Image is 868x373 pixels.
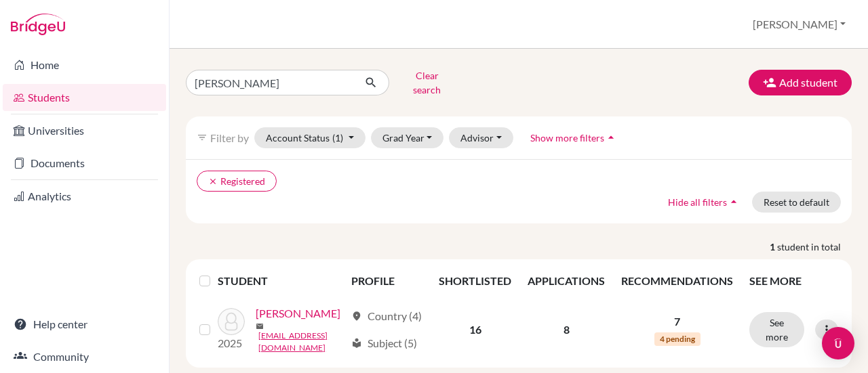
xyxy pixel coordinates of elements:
span: Filter by [210,131,249,144]
span: location_on [351,311,362,322]
a: [PERSON_NAME] [256,305,340,322]
th: SHORTLISTED [431,265,519,297]
p: 7 [621,313,733,330]
div: Subject (5) [351,335,417,351]
i: clear [208,177,218,186]
a: Community [3,343,166,370]
td: 16 [431,297,519,362]
button: Show more filtersarrow_drop_up [519,127,629,148]
button: Clear search [389,65,465,100]
img: Ghansah, Clara Efe [218,308,245,335]
a: [EMAIL_ADDRESS][DOMAIN_NAME] [258,330,345,354]
a: Students [3,84,166,111]
strong: 1 [770,240,777,254]
a: Analytics [3,183,166,210]
button: See more [749,312,804,347]
th: APPLICATIONS [519,265,613,297]
button: [PERSON_NAME] [747,12,852,37]
span: 4 pending [654,332,701,346]
i: filter_list [197,132,208,143]
button: Account Status(1) [254,127,366,148]
a: Documents [3,150,166,177]
a: Universities [3,117,166,144]
div: Country (4) [351,308,422,324]
a: Help center [3,311,166,338]
img: Bridge-U [11,14,65,35]
span: mail [256,322,264,330]
button: Grad Year [371,127,444,148]
button: clearRegistered [197,171,277,192]
button: Hide all filtersarrow_drop_up [656,192,752,213]
th: RECOMMENDATIONS [613,265,741,297]
input: Find student by name... [186,70,354,95]
td: 8 [519,297,613,362]
span: (1) [332,132,343,144]
a: Home [3,51,166,79]
th: PROFILE [343,265,431,297]
span: local_library [351,338,362,349]
div: Open Intercom Messenger [822,327,854,359]
button: Reset to default [752,192,841,213]
button: Advisor [449,127,513,148]
th: STUDENT [218,265,343,297]
th: SEE MORE [741,265,846,297]
span: Hide all filters [668,196,727,208]
button: Add student [749,70,852,95]
i: arrow_drop_up [604,131,618,144]
span: student in total [777,240,852,254]
i: arrow_drop_up [727,195,741,209]
p: 2025 [218,335,245,351]
span: Show more filters [530,132,604,144]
